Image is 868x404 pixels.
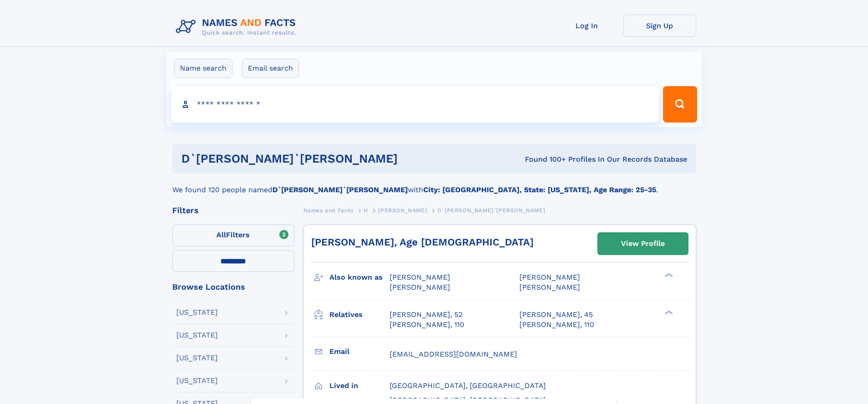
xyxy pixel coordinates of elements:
a: [PERSON_NAME], 52 [390,310,462,320]
span: H [364,207,368,214]
span: [PERSON_NAME] [390,273,450,281]
a: [PERSON_NAME], Age [DEMOGRAPHIC_DATA] [311,236,534,248]
h3: Also known as [329,270,390,285]
div: [US_STATE] [176,377,218,384]
label: Filters [172,225,294,246]
b: City: [GEOGRAPHIC_DATA], State: [US_STATE], Age Range: 25-35 [423,185,656,194]
div: [US_STATE] [176,309,218,316]
div: Found 100+ Profiles In Our Records Database [461,154,687,164]
label: Name search [174,59,232,78]
a: View Profile [598,233,688,255]
div: We found 120 people named with . [172,174,696,195]
div: View Profile [621,233,665,254]
a: Names and Facts [303,205,354,216]
h3: Email [329,344,390,359]
a: [PERSON_NAME], 45 [519,310,593,320]
span: [EMAIL_ADDRESS][DOMAIN_NAME] [390,350,517,358]
a: Sign Up [623,15,696,37]
span: D`[PERSON_NAME]`[PERSON_NAME] [437,207,545,214]
a: H [364,205,368,216]
div: ❯ [663,272,673,278]
div: ❯ [663,309,673,315]
img: Logo Names and Facts [172,15,303,39]
a: [PERSON_NAME], 110 [519,320,594,330]
h3: Relatives [329,307,390,322]
span: [PERSON_NAME] [378,207,427,214]
h1: D`[PERSON_NAME]`[PERSON_NAME] [181,153,462,164]
div: Browse Locations [172,283,294,291]
div: [US_STATE] [176,332,218,339]
span: [GEOGRAPHIC_DATA], [GEOGRAPHIC_DATA] [390,381,546,390]
label: Email search [242,59,299,78]
span: All [216,230,226,239]
a: [PERSON_NAME], 110 [390,320,464,330]
div: [US_STATE] [176,354,218,362]
a: Log In [550,15,623,37]
button: Search Button [663,86,697,123]
span: [PERSON_NAME] [519,283,580,291]
span: [PERSON_NAME] [390,283,450,291]
a: [PERSON_NAME] [378,205,427,216]
div: Filters [172,206,294,215]
h3: Lived in [329,378,390,394]
input: search input [171,86,659,123]
b: D`[PERSON_NAME]`[PERSON_NAME] [272,185,408,194]
span: [PERSON_NAME] [519,273,580,281]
